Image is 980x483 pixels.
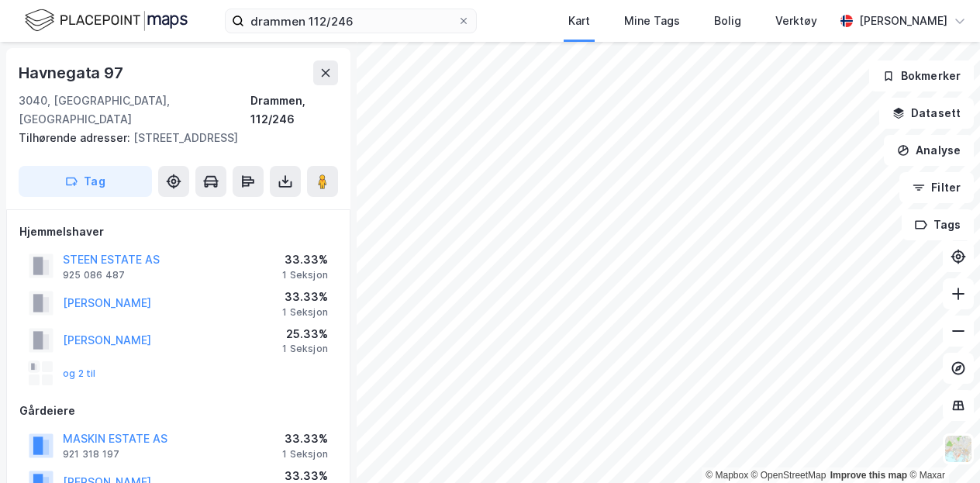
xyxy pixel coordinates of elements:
div: 25.33% [282,325,328,343]
div: Bolig [714,12,741,30]
button: Tag [19,166,152,197]
iframe: Chat Widget [902,409,980,483]
div: 1 Seksjon [282,448,328,461]
span: Tilhørende adresser: [19,131,133,144]
div: [STREET_ADDRESS] [19,129,326,147]
div: Gårdeiere [19,402,337,420]
div: Havnegata 97 [19,60,126,85]
a: OpenStreetMap [751,470,826,481]
button: Filter [899,172,974,203]
div: 1 Seksjon [282,343,328,355]
div: 3040, [GEOGRAPHIC_DATA], [GEOGRAPHIC_DATA] [19,91,250,129]
button: Bokmerker [869,60,974,91]
button: Datasett [879,98,974,129]
button: Tags [902,209,974,240]
input: Søk på adresse, matrikkel, gårdeiere, leietakere eller personer [244,9,457,33]
div: 925 086 487 [63,269,125,281]
div: Verktøy [775,12,817,30]
div: 1 Seksjon [282,306,328,319]
a: Improve this map [830,470,907,481]
div: Kart [568,12,590,30]
div: 33.33% [282,288,328,306]
div: [PERSON_NAME] [859,12,947,30]
img: logo.f888ab2527a4732fd821a326f86c7f29.svg [25,7,188,34]
div: Drammen, 112/246 [250,91,338,129]
div: 921 318 197 [63,448,119,461]
div: Mine Tags [624,12,680,30]
div: 33.33% [282,250,328,269]
a: Mapbox [706,470,748,481]
div: Kontrollprogram for chat [902,409,980,483]
div: 33.33% [282,430,328,448]
div: 1 Seksjon [282,269,328,281]
div: Hjemmelshaver [19,223,337,241]
button: Analyse [884,135,974,166]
